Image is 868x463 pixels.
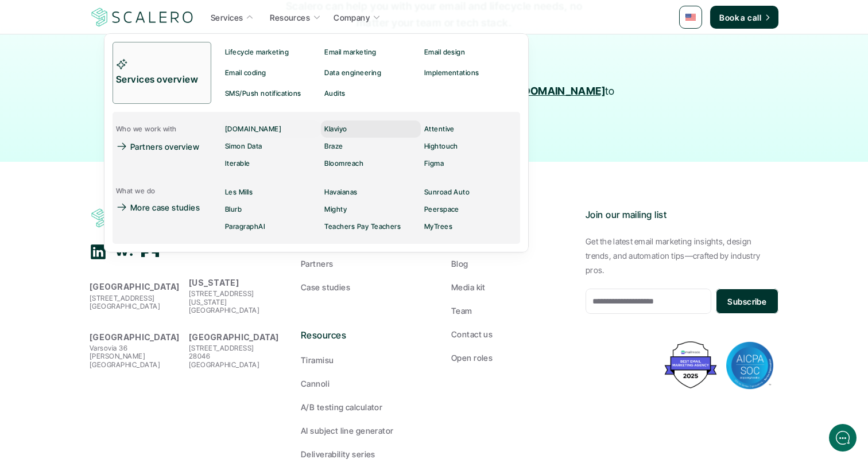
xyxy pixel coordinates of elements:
[321,218,420,235] a: Teachers Pay Teachers
[424,69,479,77] p: Implementations
[189,332,279,342] strong: [GEOGRAPHIC_DATA]
[451,352,493,364] p: Open roles
[424,48,466,56] p: Email design
[324,69,381,77] p: Data engineering
[189,290,282,314] p: [STREET_ADDRESS] [US_STATE][GEOGRAPHIC_DATA]
[225,69,266,77] p: Email coding
[324,90,346,98] p: Audits
[321,120,420,138] a: Klaviyo
[301,401,417,413] a: A/B testing calculator
[321,155,420,172] a: Bloomreach
[710,6,778,29] a: Book a call
[301,328,417,343] p: Resources
[113,42,211,104] a: Services overview
[301,378,330,390] p: Cannoli
[424,125,455,133] p: Attentive
[90,294,183,311] p: [STREET_ADDRESS] [GEOGRAPHIC_DATA]
[321,63,420,83] a: Data engineering
[90,208,195,228] a: Scalero company logo
[113,138,207,155] a: Partners overview
[225,142,262,150] p: Simon Data
[424,159,444,168] p: Figma
[662,339,719,391] img: Best Email Marketing Agency 2025 - Recognized by Mailmodo
[222,83,321,104] a: SMS/Push notifications
[324,125,347,133] p: Klaviyo
[301,281,417,293] a: Case studies
[301,448,375,460] p: Deliverability series
[424,142,458,150] p: Hightouch
[421,155,520,172] a: Figma
[586,208,778,223] p: Join our mailing list
[222,138,321,155] a: Simon Data
[451,258,567,270] a: Blog
[424,188,470,196] p: Sunroad Auto
[211,11,243,24] p: Services
[74,159,138,168] span: New conversation
[586,234,778,278] p: Get the latest email marketing insights, design trends, and automation tips—crafted by industry p...
[451,328,567,340] a: Contact us
[321,184,420,201] a: Havaianas
[451,258,468,270] p: Blog
[90,344,183,369] p: Varsovia 36 [PERSON_NAME] [GEOGRAPHIC_DATA]
[90,7,195,28] a: Scalero company logo
[90,282,180,291] strong: [GEOGRAPHIC_DATA]
[421,201,520,218] a: Peerspace
[421,63,520,83] a: Implementations
[113,199,211,216] a: More case studies
[321,201,420,218] a: Mighty
[90,243,107,260] div: Linkedin
[829,424,857,452] iframe: gist-messenger-bubble-iframe
[222,63,321,83] a: Email coding
[90,6,195,28] img: Scalero company logo
[222,42,321,63] a: Lifecycle marketing
[90,332,180,342] strong: [GEOGRAPHIC_DATA]
[301,425,394,437] p: AI subject line generator
[189,344,282,369] p: [STREET_ADDRESS] 28046 [GEOGRAPHIC_DATA]
[324,159,363,168] p: Bloomreach
[451,281,486,293] p: Media kit
[301,281,350,293] p: Case studies
[96,389,145,396] span: We run on Gist
[18,152,212,175] button: New conversation
[225,90,301,98] p: SMS/Push notifications
[270,11,310,24] p: Resources
[130,201,200,213] p: More case studies
[301,448,417,460] a: Deliverability series
[451,352,567,364] a: Open roles
[222,218,321,235] a: ParagraphAI
[719,11,761,24] p: Book a call
[726,341,774,390] img: AICPA SOC badge
[334,11,370,24] p: Company
[116,72,208,87] p: Services overview
[421,42,520,63] a: Email design
[225,223,265,231] p: ParagraphAI
[727,295,766,308] p: Subscribe
[225,205,242,213] p: Blurb
[222,155,321,172] a: Iterable
[324,188,357,196] p: Havaianas
[225,125,281,133] p: [DOMAIN_NAME]
[301,258,417,270] a: Partners
[451,328,493,340] p: Contact us
[116,125,177,133] p: Who we work with
[424,205,459,213] p: Peerspace
[116,187,156,195] p: What we do
[90,207,195,229] img: Scalero company logo
[301,354,334,366] p: Tiramisu
[421,138,520,155] a: Hightouch
[189,278,239,287] strong: [US_STATE]
[301,378,417,390] a: Cannoli
[421,120,520,138] a: Attentive
[424,223,452,231] p: MyTrees
[321,42,420,63] a: Email marketing
[222,201,321,218] a: Blurb
[225,48,289,56] p: Lifecycle marketing
[321,83,414,104] a: Audits
[17,76,212,131] h2: Let us know if we can help with lifecycle marketing.
[716,289,778,314] button: Subscribe
[301,425,417,437] a: AI subject line generator
[324,223,401,231] p: Teachers Pay Teachers
[225,188,253,196] p: Les Mills
[222,184,321,201] a: Les Mills
[451,305,472,317] p: Team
